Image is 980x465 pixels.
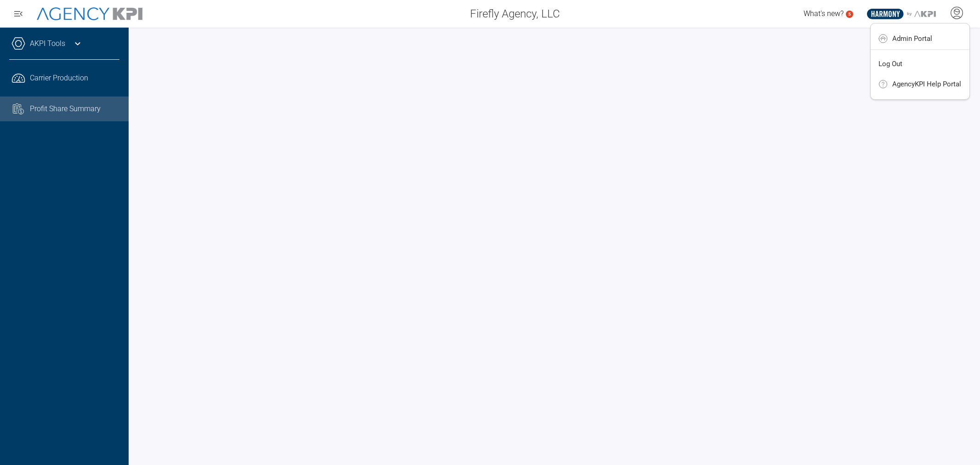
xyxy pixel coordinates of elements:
span: What's new? [804,9,844,18]
span: Log Out [878,60,902,68]
span: Profit Share Summary [30,103,101,114]
img: AgencyKPI [37,7,142,21]
text: 5 [848,11,851,17]
span: Firefly Agency, LLC [470,6,560,22]
a: AKPI Tools [30,38,65,49]
a: 5 [846,11,853,18]
span: AgencyKPI Help Portal [892,80,961,88]
span: Admin Portal [892,35,932,42]
span: Carrier Production [30,73,88,84]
